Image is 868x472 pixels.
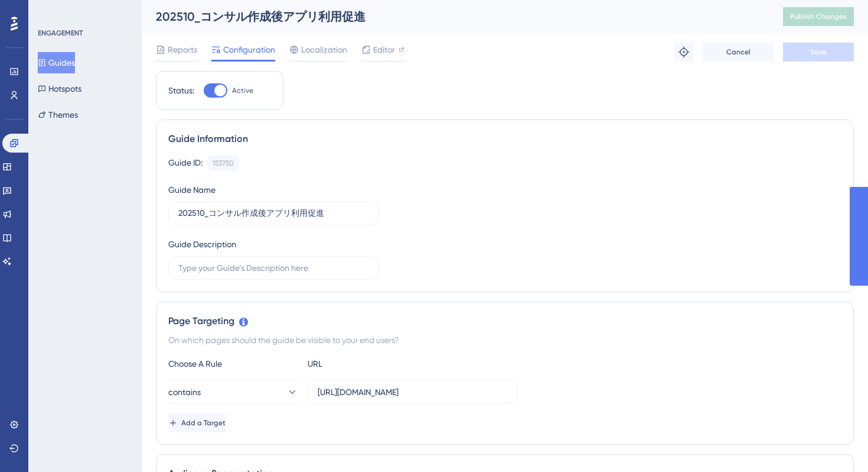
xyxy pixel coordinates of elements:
[168,413,226,432] button: Add a Target
[168,183,216,197] div: Guide Name
[168,333,841,347] div: On which pages should the guide be visible to your end users?
[168,132,841,146] div: Guide Information
[168,156,203,171] div: Guide ID:
[38,28,83,38] div: ENGAGEMENT
[168,357,298,371] div: Choose A Rule
[783,7,854,26] button: Publish Changes
[726,47,750,57] span: Cancel
[308,357,438,371] div: URL
[318,386,508,399] input: yourwebsite.com/path
[178,261,368,274] input: Type your Guide’s Description here
[168,314,841,328] div: Page Targeting
[168,83,194,98] div: Status:
[38,78,81,99] button: Hotspots
[38,52,75,73] button: Guides
[168,43,197,57] span: Reports
[223,43,275,57] span: Configuration
[168,380,298,404] button: contains
[810,47,827,57] span: Save
[178,207,368,220] input: Type your Guide’s Name here
[301,43,347,57] span: Localization
[783,43,854,62] button: Save
[38,104,78,125] button: Themes
[181,418,226,428] span: Add a Target
[168,237,236,251] div: Guide Description
[168,385,201,399] span: contains
[703,43,774,62] button: Cancel
[373,43,395,57] span: Editor
[818,425,854,461] iframe: UserGuiding AI Assistant Launcher
[232,86,253,95] span: Active
[790,12,847,21] span: Publish Changes
[156,8,753,25] div: 202510_コンサル作成後アプリ利用促進
[213,159,234,168] div: 153750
